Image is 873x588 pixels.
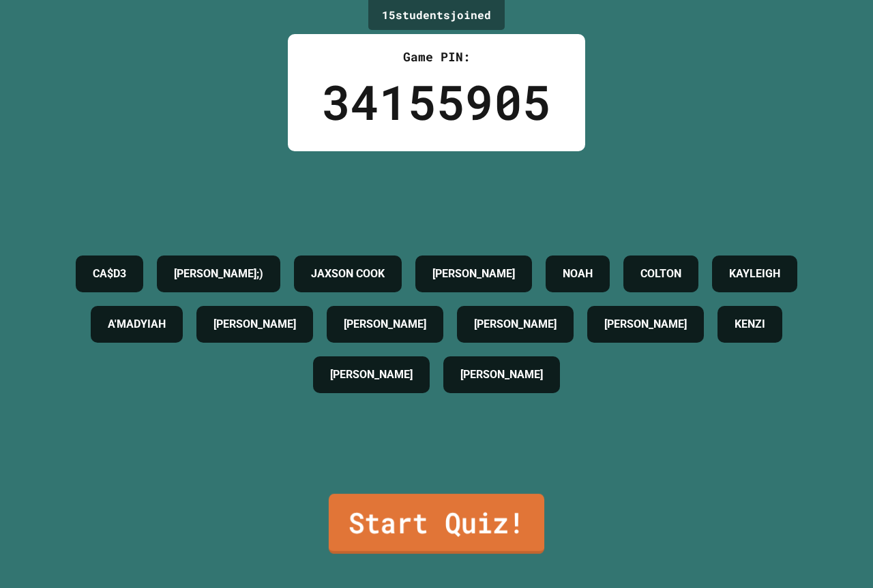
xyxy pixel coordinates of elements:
[432,266,515,282] h4: [PERSON_NAME]
[330,367,413,383] h4: [PERSON_NAME]
[108,316,166,332] h4: A'MADYIAH
[322,66,551,138] div: 34155905
[460,367,543,383] h4: [PERSON_NAME]
[729,266,780,282] h4: KAYLEIGH
[640,266,681,282] h4: COLTON
[474,316,557,332] h4: [PERSON_NAME]
[604,316,687,332] h4: [PERSON_NAME]
[329,494,544,554] a: Start Quiz!
[311,266,385,282] h4: JAXSON COOK
[322,48,551,66] div: Game PIN:
[563,266,593,282] h4: NOAH
[213,316,296,332] h4: [PERSON_NAME]
[174,266,263,282] h4: [PERSON_NAME];)
[344,316,426,332] h4: [PERSON_NAME]
[93,266,126,282] h4: CA$D3
[735,316,765,332] h4: KENZI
